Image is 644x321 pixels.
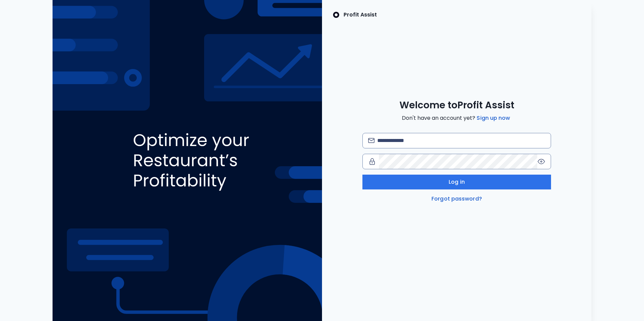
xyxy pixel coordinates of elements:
[449,178,465,186] span: Log in
[475,114,511,122] a: Sign up now
[344,11,377,19] p: Profit Assist
[368,138,375,143] img: email
[399,99,514,111] span: Welcome to Profit Assist
[430,195,483,203] a: Forgot password?
[402,114,511,122] span: Don't have an account yet?
[362,175,551,189] button: Log in
[333,11,340,19] img: SpotOn Logo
